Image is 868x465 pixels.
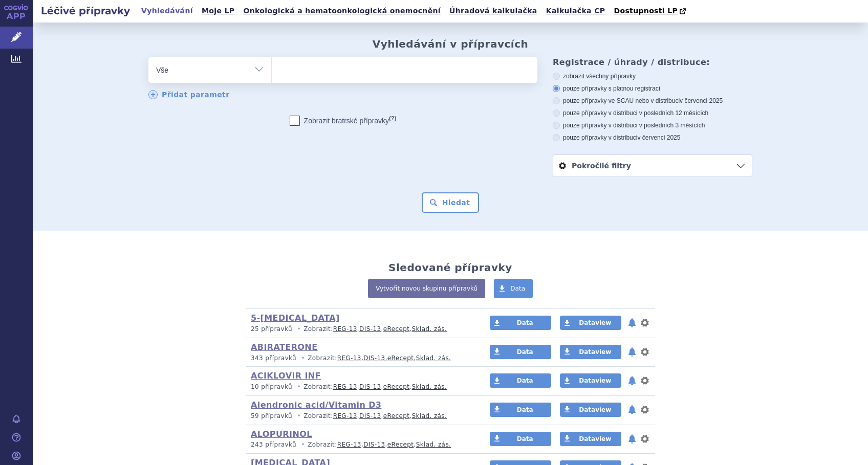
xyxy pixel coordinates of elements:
a: Moje LP [199,4,237,18]
a: REG-13 [333,383,357,390]
a: Data [490,403,551,417]
a: REG-13 [337,355,361,362]
a: Vyhledávání [138,4,196,18]
a: DIS-13 [359,383,381,390]
a: Data [490,345,551,359]
a: Sklad. zás. [412,383,447,390]
i: • [298,354,308,363]
button: notifikace [627,346,637,358]
a: eRecept [383,383,410,390]
p: Zobrazit: , , , [251,412,470,420]
span: v červenci 2025 [637,134,680,141]
a: eRecept [383,412,410,419]
a: Přidat parametr [148,90,230,99]
button: nastavení [640,433,650,445]
span: Dostupnosti LP [614,7,678,15]
label: pouze přípravky v distribuci [553,134,752,142]
span: Data [517,319,533,326]
span: Data [510,285,525,292]
a: 5-[MEDICAL_DATA] [251,313,340,323]
button: nastavení [640,346,650,358]
abbr: (?) [389,115,396,122]
i: • [294,383,303,391]
label: pouze přípravky s platnou registrací [553,84,752,93]
a: DIS-13 [359,325,381,333]
a: REG-13 [337,441,361,448]
span: Data [517,348,533,356]
a: DIS-13 [363,441,385,448]
label: pouze přípravky ve SCAU nebo v distribuci [553,97,752,105]
p: Zobrazit: , , , [251,325,470,334]
span: 343 přípravků [251,355,296,362]
a: Onkologická a hematoonkologická onemocnění [240,4,444,18]
a: Data [490,432,551,446]
a: Kalkulačka CP [543,4,609,18]
span: Dataview [579,435,611,442]
a: eRecept [383,325,410,333]
label: pouze přípravky v distribuci v posledních 3 měsících [553,121,752,129]
a: Vytvořit novou skupinu přípravků [368,279,485,298]
label: zobrazit všechny přípravky [553,72,752,80]
i: • [298,440,308,449]
a: Dostupnosti LP [611,4,691,18]
a: Alendronic acid/Vitamin D3 [251,400,381,410]
a: ALOPURINOL [251,429,312,439]
label: pouze přípravky v distribuci v posledních 12 měsících [553,109,752,117]
span: Data [517,377,533,384]
a: ABIRATERONE [251,342,317,352]
button: nastavení [640,317,650,329]
a: Dataview [560,373,621,388]
button: notifikace [627,317,637,329]
a: Sklad. zás. [412,325,447,333]
a: Dataview [560,403,621,417]
span: Data [517,435,533,442]
i: • [294,412,303,420]
button: nastavení [640,374,650,387]
p: Zobrazit: , , , [251,354,470,363]
a: Sklad. zás. [416,355,451,362]
a: Data [494,279,533,298]
a: Dataview [560,345,621,359]
span: Dataview [579,377,611,384]
a: REG-13 [333,412,357,419]
h2: Sledované přípravky [388,261,512,274]
button: nastavení [640,404,650,416]
span: Dataview [579,319,611,326]
p: Zobrazit: , , , [251,440,470,449]
button: notifikace [627,433,637,445]
span: 10 přípravků [251,383,292,390]
span: 59 přípravků [251,412,292,419]
a: DIS-13 [359,412,381,419]
h2: Léčivé přípravky [33,4,138,18]
span: Data [517,406,533,413]
a: ACIKLOVIR INF [251,371,321,381]
span: Dataview [579,406,611,413]
a: eRecept [387,355,414,362]
label: Zobrazit bratrské přípravky [290,116,397,126]
button: Hledat [422,192,480,213]
a: DIS-13 [363,355,385,362]
span: v červenci 2025 [680,97,723,104]
a: Sklad. zás. [416,441,451,448]
a: Dataview [560,432,621,446]
a: Sklad. zás. [412,412,447,419]
i: • [294,325,303,334]
h2: Vyhledávání v přípravcích [373,38,529,50]
h3: Registrace / úhrady / distribuce: [553,57,752,67]
p: Zobrazit: , , , [251,383,470,391]
span: Dataview [579,348,611,356]
a: REG-13 [333,325,357,333]
a: Pokročilé filtry [553,155,752,176]
span: 243 přípravků [251,441,296,448]
a: Data [490,316,551,330]
a: Data [490,373,551,388]
span: 25 přípravků [251,325,292,333]
button: notifikace [627,374,637,387]
a: Dataview [560,316,621,330]
button: notifikace [627,404,637,416]
a: Úhradová kalkulačka [446,4,540,18]
a: eRecept [387,441,414,448]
